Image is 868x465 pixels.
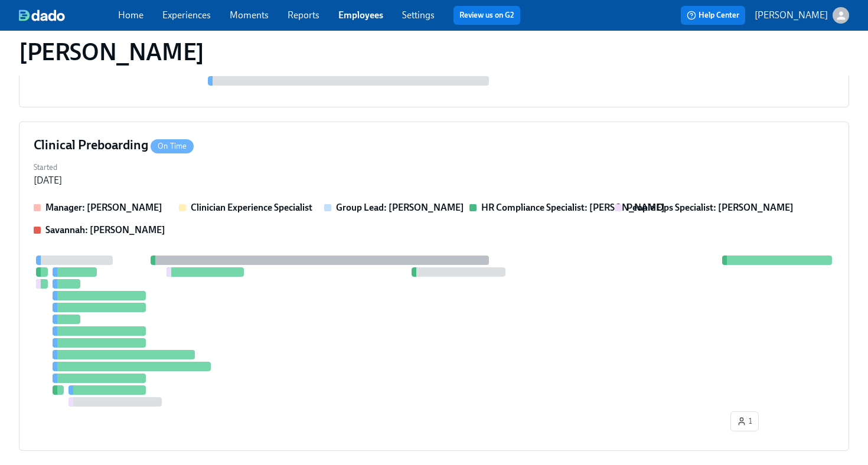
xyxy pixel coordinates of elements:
[626,202,794,213] strong: People Ops Specialist: [PERSON_NAME]
[118,9,143,21] a: Home
[34,174,62,187] div: [DATE]
[755,7,849,24] button: [PERSON_NAME]
[338,9,383,21] a: Employees
[191,202,312,213] strong: Clinician Experience Specialist
[19,38,204,66] h1: [PERSON_NAME]
[453,6,520,25] button: Review us on G2
[336,202,464,213] strong: Group Lead: [PERSON_NAME]
[755,9,828,22] p: [PERSON_NAME]
[45,202,162,213] strong: Manager: [PERSON_NAME]
[737,415,752,427] span: 1
[230,9,269,21] a: Moments
[687,9,739,21] span: Help Center
[162,9,211,21] a: Experiences
[288,9,319,21] a: Reports
[34,161,62,174] label: Started
[151,142,194,150] span: On Time
[681,6,745,25] button: Help Center
[459,9,514,21] a: Review us on G2
[730,411,759,431] button: 1
[45,224,165,235] strong: Savannah: [PERSON_NAME]
[402,9,435,21] a: Settings
[481,202,665,213] strong: HR Compliance Specialist: [PERSON_NAME]
[34,136,194,154] h4: Clinical Preboarding
[19,9,65,21] img: dado
[19,9,118,21] a: dado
